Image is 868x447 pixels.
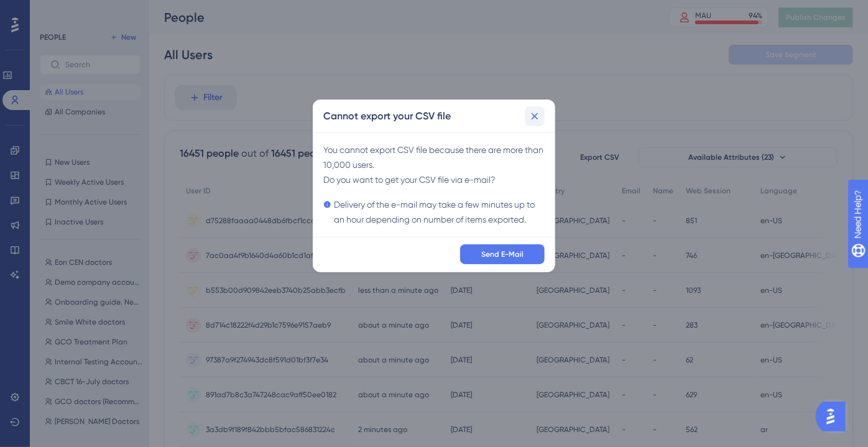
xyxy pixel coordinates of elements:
[816,398,853,435] iframe: UserGuiding AI Assistant Launcher
[323,142,545,227] div: You cannot export CSV file because there are more than 10,000 users . Do you want to get your CSV...
[323,197,545,227] div: Delivery of the e-mail may take a few minutes up to an hour depending on number of items exported.
[481,249,524,259] span: Send E-Mail
[323,109,451,124] h2: Cannot export your CSV file
[29,3,78,18] span: Need Help?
